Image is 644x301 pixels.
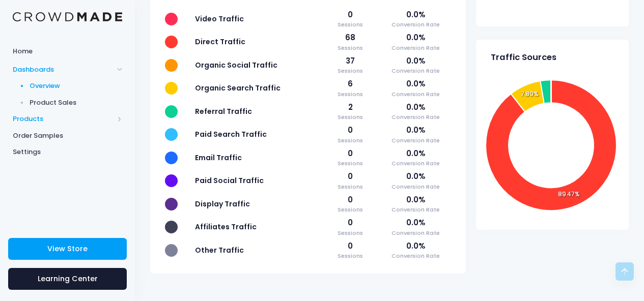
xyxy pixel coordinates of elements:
[380,148,451,159] span: 0.0%
[330,240,371,252] span: 0
[195,37,245,47] span: Direct Traffic
[330,102,371,113] span: 2
[330,252,371,260] span: Sessions
[330,78,371,89] span: 6
[195,14,244,24] span: Video Traffic
[195,245,244,255] span: Other Traffic
[47,244,88,254] span: View Store
[13,46,122,56] span: Home
[380,44,451,52] span: Conversion Rate
[380,32,451,43] span: 0.0%
[330,125,371,136] span: 0
[13,131,122,141] span: Order Samples
[330,32,371,43] span: 68
[380,125,451,136] span: 0.0%
[380,240,451,252] span: 0.0%
[330,67,371,75] span: Sessions
[195,60,277,70] span: Organic Social Traffic
[380,217,451,228] span: 0.0%
[330,229,371,237] span: Sessions
[380,183,451,191] span: Conversion Rate
[330,194,371,205] span: 0
[330,113,371,122] span: Sessions
[330,20,371,29] span: Sessions
[380,102,451,113] span: 0.0%
[195,222,257,232] span: Affiliates Traffic
[195,106,252,116] span: Referral Traffic
[8,238,127,260] a: View Store
[380,78,451,89] span: 0.0%
[195,129,267,139] span: Paid Search Traffic
[195,83,281,93] span: Organic Search Traffic
[380,159,451,168] span: Conversion Rate
[38,274,98,284] span: Learning Center
[380,171,451,182] span: 0.0%
[380,229,451,237] span: Conversion Rate
[330,9,371,20] span: 0
[330,171,371,182] span: 0
[330,136,371,145] span: Sessions
[330,55,371,67] span: 37
[380,252,451,260] span: Conversion Rate
[330,90,371,99] span: Sessions
[330,159,371,168] span: Sessions
[195,175,264,186] span: Paid Social Traffic
[380,136,451,145] span: Conversion Rate
[330,205,371,214] span: Sessions
[13,147,122,157] span: Settings
[380,9,451,20] span: 0.0%
[330,183,371,191] span: Sessions
[330,217,371,228] span: 0
[330,44,371,52] span: Sessions
[13,65,114,75] span: Dashboards
[195,199,250,209] span: Display Traffic
[380,90,451,99] span: Conversion Rate
[330,148,371,159] span: 0
[30,81,123,91] span: Overview
[380,205,451,214] span: Conversion Rate
[380,55,451,67] span: 0.0%
[380,113,451,122] span: Conversion Rate
[491,52,556,63] span: Traffic Sources
[195,153,242,163] span: Email Traffic
[8,268,127,290] a: Learning Center
[13,114,114,124] span: Products
[380,67,451,75] span: Conversion Rate
[380,20,451,29] span: Conversion Rate
[380,194,451,205] span: 0.0%
[13,12,122,22] img: Logo
[30,98,123,108] span: Product Sales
